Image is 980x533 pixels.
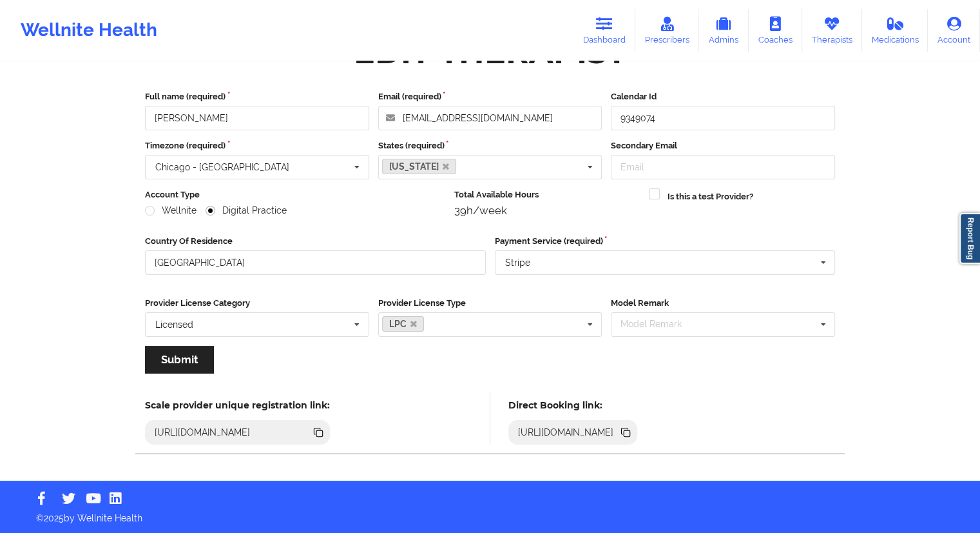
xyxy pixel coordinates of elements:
[611,106,835,130] input: Calendar Id
[149,426,256,439] div: [URL][DOMAIN_NAME]
[145,399,330,411] h5: Scale provider unique registration link:
[382,316,425,332] a: LPC
[862,9,928,52] a: Medications
[382,159,457,174] a: [US_STATE]
[145,90,369,103] label: Full name (required)
[635,9,699,52] a: Prescribers
[611,139,835,152] label: Secondary Email
[959,213,980,264] a: Report Bug
[928,9,980,52] a: Account
[145,188,445,201] label: Account Type
[145,235,486,248] label: Country Of Residence
[454,204,640,217] div: 39h/week
[378,297,602,310] label: Provider License Type
[206,205,287,216] label: Digital Practice
[508,399,638,411] h5: Direct Booking link:
[802,9,862,52] a: Therapists
[454,188,640,201] label: Total Available Hours
[513,426,619,439] div: [URL][DOMAIN_NAME]
[378,139,602,152] label: States (required)
[145,346,214,374] button: Submit
[27,503,953,525] p: © 2025 by Wellnite Health
[698,9,749,52] a: Admins
[573,9,635,52] a: Dashboard
[749,9,802,52] a: Coaches
[505,258,530,267] div: Stripe
[378,106,602,130] input: Email address
[155,163,289,172] div: Chicago - [GEOGRAPHIC_DATA]
[145,297,369,310] label: Provider License Category
[495,235,836,248] label: Payment Service (required)
[145,139,369,152] label: Timezone (required)
[378,90,602,103] label: Email (required)
[668,190,753,203] label: Is this a test Provider?
[611,155,835,179] input: Email
[611,297,835,310] label: Model Remark
[145,106,369,130] input: Full name
[155,320,193,329] div: Licensed
[617,317,700,332] div: Model Remark
[611,90,835,103] label: Calendar Id
[145,205,197,216] label: Wellnite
